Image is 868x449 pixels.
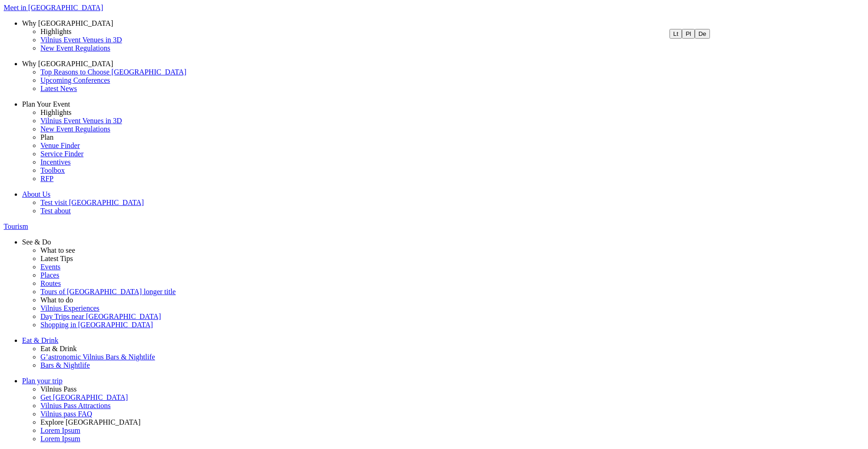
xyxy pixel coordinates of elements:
a: Get [GEOGRAPHIC_DATA] [40,393,864,402]
a: Routes [40,279,864,288]
button: Pl [682,29,695,39]
a: Incentives [40,158,864,166]
a: Day Trips near [GEOGRAPHIC_DATA] [40,313,864,321]
a: Top Reasons to Choose [GEOGRAPHIC_DATA] [40,68,864,76]
a: Tours of [GEOGRAPHIC_DATA] longer title [40,288,864,296]
span: Vilnius Experiences [40,304,99,312]
span: Service Finder [40,150,84,158]
span: About Us [22,190,51,198]
span: Day Trips near [GEOGRAPHIC_DATA] [40,313,161,320]
span: Why [GEOGRAPHIC_DATA] [22,60,113,68]
a: New Event Regulations [40,125,864,133]
span: New Event Regulations [40,44,110,52]
span: Toolbox [40,166,65,174]
a: Service Finder [40,150,864,158]
button: De [695,29,710,39]
a: Lorem Ipsum [40,426,864,435]
a: Bars & Nightlife [40,361,864,369]
span: See & Do [22,238,51,246]
span: Vilnius Pass Attractions [40,402,111,409]
a: Eat & Drink [22,336,864,345]
a: New Event Regulations [40,44,864,52]
a: Vilnius Experiences [40,304,864,313]
span: Lorem Ipsum [40,426,80,434]
span: Lorem Ipsum [40,435,80,443]
a: Shopping in [GEOGRAPHIC_DATA] [40,321,864,329]
a: About Us [22,190,864,199]
a: Upcoming Conferences [40,76,864,85]
a: Events [40,263,864,271]
span: New Event Regulations [40,125,110,133]
span: Plan [40,133,53,141]
a: Vilnius pass FAQ [40,410,864,418]
span: Meet in [GEOGRAPHIC_DATA] [4,4,103,11]
span: Shopping in [GEOGRAPHIC_DATA] [40,321,153,329]
a: Vilnius Event Venues in 3D [40,36,864,44]
span: Eat & Drink [40,345,77,352]
a: Tourism [4,222,864,231]
span: Vilnius pass FAQ [40,410,92,418]
span: Events [40,263,61,271]
a: Test visit [GEOGRAPHIC_DATA] [40,199,864,207]
a: Latest News [40,85,864,93]
span: Explore [GEOGRAPHIC_DATA] [40,418,141,426]
span: G’astronomic Vilnius Bars & Nightlife [40,353,155,361]
span: Plan your trip [22,377,62,385]
a: Meet in [GEOGRAPHIC_DATA] [4,4,864,12]
a: Test about [40,207,864,215]
span: Get [GEOGRAPHIC_DATA] [40,393,128,401]
span: Why [GEOGRAPHIC_DATA] [22,19,113,27]
span: Bars & Nightlife [40,361,90,369]
span: Vilnius Pass [40,385,77,393]
span: Eat & Drink [22,336,58,344]
a: Lorem Ipsum [40,435,864,443]
span: Latest Tips [40,255,73,262]
span: Tours of [GEOGRAPHIC_DATA] longer title [40,288,176,296]
span: RFP [40,175,53,182]
span: Vilnius Event Venues in 3D [40,117,122,125]
span: Highlights [40,28,72,35]
a: Vilnius Event Venues in 3D [40,117,864,125]
a: Vilnius Pass Attractions [40,402,864,410]
a: Toolbox [40,166,864,175]
span: Tourism [4,222,28,230]
a: RFP [40,175,864,183]
span: Highlights [40,108,72,116]
span: What to do [40,296,73,304]
a: Plan your trip [22,377,864,385]
span: Routes [40,279,61,287]
a: Places [40,271,864,279]
button: Lt [669,29,682,39]
a: Venue Finder [40,142,864,150]
span: Vilnius Event Venues in 3D [40,36,122,44]
span: Incentives [40,158,71,166]
span: Plan Your Event [22,100,70,108]
a: G’astronomic Vilnius Bars & Nightlife [40,353,864,361]
span: Venue Finder [40,142,80,149]
span: What to see [40,246,75,254]
span: Places [40,271,59,279]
